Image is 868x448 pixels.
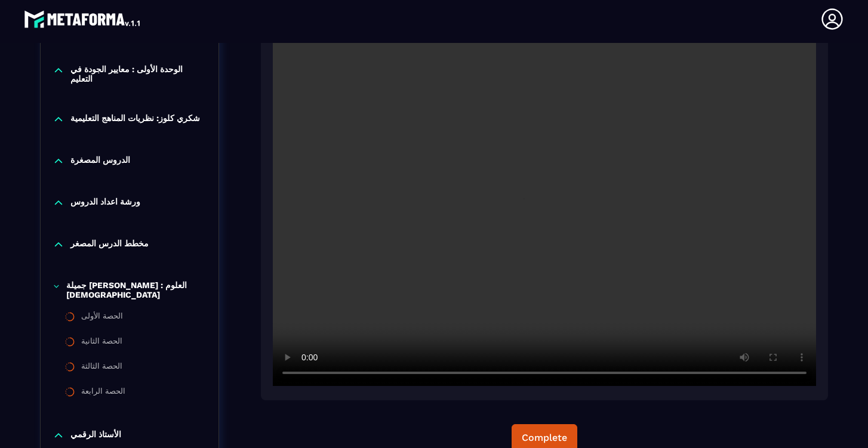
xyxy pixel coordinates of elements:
[81,336,122,350] div: الحصة الثانية
[81,387,125,400] div: الحصة الرابعة
[70,197,140,209] p: ورشة اعداد الدروس
[81,311,123,325] div: الحصة الأولى
[24,7,142,31] img: logo
[81,362,122,375] div: الحصة الثالثة
[70,239,149,251] p: مخطط الدرس المصغر
[70,113,200,125] p: شكري كلوز: نظریات المناھج التعلیمیة
[70,430,121,441] p: الأستاذ الرقمي
[522,432,567,444] div: Complete
[70,64,207,84] p: الوحدة الأولى : معايير الجودة في التعليم
[66,280,207,299] p: جميلة [PERSON_NAME] : العلوم [DEMOGRAPHIC_DATA]
[70,155,130,167] p: الدروس المصغرة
